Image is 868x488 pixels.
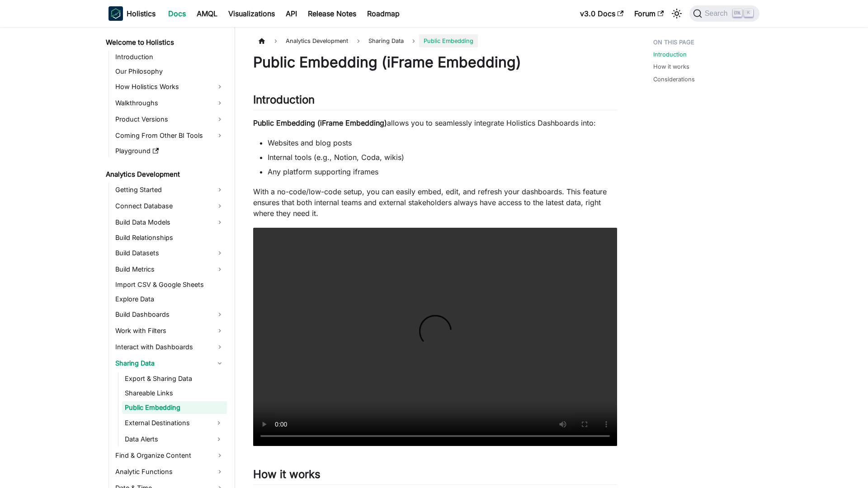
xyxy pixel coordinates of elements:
a: Docs [163,6,191,21]
strong: Public Embedding (iFrame Embedding) [253,118,387,127]
a: Build Relationships [113,231,227,244]
a: Data Alerts [122,432,211,446]
a: Home page [253,34,270,47]
a: Build Data Models [113,215,227,230]
a: Getting Started [113,183,227,197]
nav: Breadcrumbs [253,34,617,47]
a: Work with Filters [113,324,227,338]
a: Shareable Links [122,387,227,399]
a: API [280,6,302,21]
a: Playground [113,145,227,157]
a: Analytics Development [103,168,227,181]
a: Find & Organize Content [113,448,227,463]
a: Connect Database [113,199,227,213]
a: Export & Sharing Data [122,372,227,385]
a: Introduction [113,51,227,63]
a: External Destinations [122,416,211,430]
h2: Introduction [253,93,617,110]
p: allows you to seamlessly integrate Holistics Dashboards into: [253,117,617,128]
span: Public Embedding [419,34,478,47]
button: Switch between dark and light mode (currently light mode) [670,6,684,21]
a: Interact with Dashboards [113,340,227,354]
a: Visualizations [223,6,280,21]
button: Expand sidebar category 'Data Alerts' [211,432,227,446]
button: Expand sidebar category 'External Destinations' [211,416,227,430]
a: Build Datasets [113,246,227,260]
p: With a no-code/low-code setup, you can easily embed, edit, and refresh your dashboards. This feat... [253,186,617,219]
a: Our Philosophy [113,65,227,78]
a: Release Notes [302,6,362,21]
a: How Holistics Works [113,80,227,94]
a: Considerations [653,75,695,84]
li: Any platform supporting iframes [268,166,617,177]
a: Analytic Functions [113,465,227,479]
a: Forum [629,6,669,21]
li: Websites and blog posts [268,137,617,148]
li: Internal tools (e.g., Notion, Coda, wikis) [268,152,617,163]
nav: Docs sidebar [99,27,235,488]
a: Product Versions [113,112,227,127]
h1: Public Embedding (iFrame Embedding) [253,53,617,71]
a: HolisticsHolistics [108,6,156,21]
a: v3.0 Docs [575,6,629,21]
a: AMQL [191,6,223,21]
a: Roadmap [362,6,405,21]
span: Sharing Data [364,34,408,47]
a: Coming From Other BI Tools [113,128,227,143]
a: Explore Data [113,293,227,305]
span: Search [702,9,733,18]
a: Public Embedding [122,401,227,414]
video: Your browser does not support embedding video, but you can . [253,228,617,446]
a: How it works [653,62,689,71]
span: Analytics Development [281,34,353,47]
a: Introduction [653,50,687,59]
a: Build Dashboards [113,307,227,322]
h2: How it works [253,468,617,485]
a: Build Metrics [113,262,227,277]
button: Search (Ctrl+K) [689,5,759,22]
img: Holistics [108,6,123,21]
kbd: K [744,9,753,17]
a: Sharing Data [113,356,227,371]
a: Welcome to Holistics [103,36,227,49]
b: Holistics [127,8,156,19]
a: Import CSV & Google Sheets [113,278,227,291]
a: Walkthroughs [113,96,227,110]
